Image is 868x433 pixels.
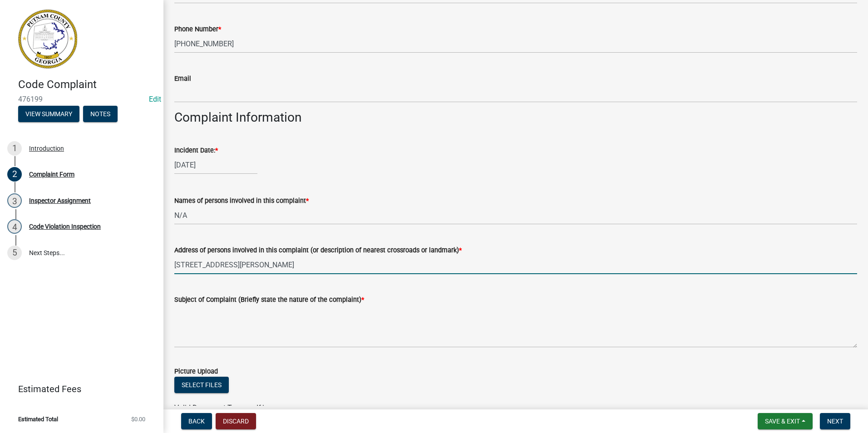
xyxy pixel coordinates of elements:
div: 5 [7,246,22,260]
img: Putnam County, Georgia [18,10,77,69]
span: Next [827,418,843,425]
div: 4 [7,219,22,234]
div: 3 [7,193,22,208]
label: Phone Number [174,26,221,33]
span: Estimated Total [18,416,58,422]
input: mm/dd/yyyy [174,156,257,174]
h4: Code Complaint [18,78,156,91]
button: Discard [216,413,256,429]
button: Select files [174,377,229,393]
label: Names of persons involved in this complaint [174,198,309,204]
div: Code Violation Inspection [29,223,101,230]
div: 1 [7,141,22,156]
div: Introduction [29,145,64,152]
label: Incident Date: [174,148,218,154]
span: Valid Document Types: pdf,jpg [174,403,272,412]
button: Back [181,413,212,429]
button: Next [820,413,850,429]
label: Email [174,76,191,82]
a: Estimated Fees [7,380,149,398]
a: Edit [149,95,161,103]
span: Back [188,418,205,425]
button: View Summary [18,106,79,122]
label: Subject of Complaint (Briefly state the nature of the complaint) [174,297,364,303]
label: Picture Upload [174,369,218,375]
label: Address of persons involved in this complaint (or description of nearest crossroads or landmark) [174,247,462,254]
span: $0.00 [131,416,145,422]
span: 476199 [18,95,145,103]
wm-modal-confirm: Edit Application Number [149,95,161,103]
span: Save & Exit [765,418,800,425]
h3: Complaint Information [174,110,857,125]
div: 2 [7,167,22,182]
wm-modal-confirm: Notes [83,111,118,118]
button: Notes [83,106,118,122]
div: Complaint Form [29,171,74,177]
button: Save & Exit [758,413,813,429]
wm-modal-confirm: Summary [18,111,79,118]
div: Inspector Assignment [29,197,91,204]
